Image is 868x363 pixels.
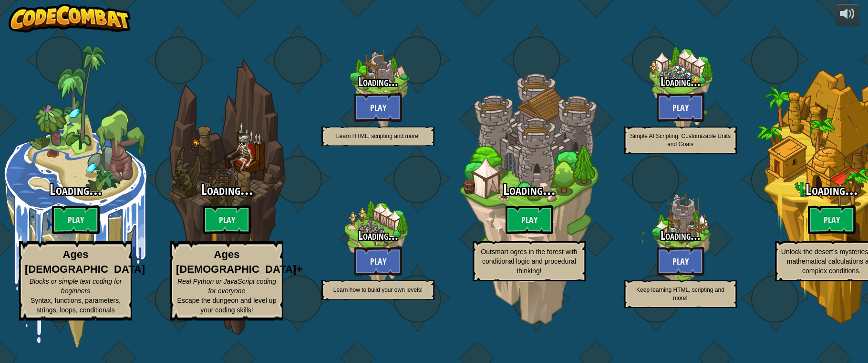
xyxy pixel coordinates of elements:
span: Learn HTML, scripting and more! [336,133,420,139]
span: Loading... [661,227,701,244]
span: Loading... [503,179,556,200]
btn: Play [808,205,856,234]
span: Keep learning HTML, scripting and more! [636,287,724,301]
button: Play [657,93,704,122]
span: Blocks or simple text coding for beginners [30,278,122,295]
btn: Play [506,205,553,234]
strong: Ages [DEMOGRAPHIC_DATA]+ [176,248,302,275]
btn: Play [52,205,100,234]
span: Escape the dungeon and level up your coding skills! [177,297,277,314]
span: Loading... [358,74,398,90]
div: Complete previous world to unlock [454,45,605,348]
span: Loading... [201,179,253,200]
span: Loading... [661,74,701,90]
div: Complete previous world to unlock [605,169,756,320]
span: Learn how to build your own levels! [333,287,423,293]
span: Real Python or JavaScript coding for everyone [177,278,276,295]
button: Adjust volume [836,4,859,26]
span: Loading... [806,179,858,200]
button: Play [354,93,402,122]
div: Complete previous world to unlock [302,15,454,166]
button: Play [657,247,704,276]
span: Syntax, functions, parameters, strings, loops, conditionals [31,297,121,314]
button: Play [354,247,402,276]
div: Complete previous world to unlock [302,169,454,320]
strong: Ages [DEMOGRAPHIC_DATA] [25,248,145,275]
span: Loading... [358,227,398,244]
span: Simple AI Scripting, Customizable Units and Goals [630,133,731,148]
div: Complete previous world to unlock [151,45,302,348]
span: Outsmart ogres in the forest with conditional logic and procedural thinking! [481,248,577,275]
img: CodeCombat - Learn how to code by playing a game [9,4,131,32]
div: Complete previous world to unlock [605,15,756,166]
btn: Play [203,205,251,234]
span: Loading... [50,179,102,200]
